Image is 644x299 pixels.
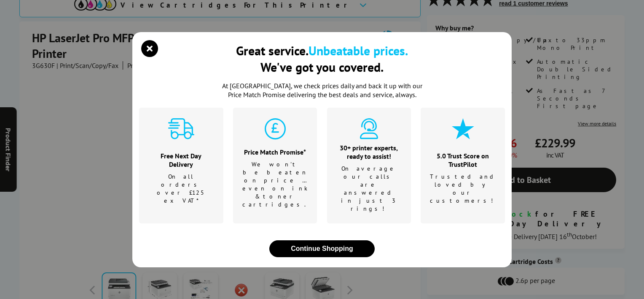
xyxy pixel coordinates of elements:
div: Price Match Promise* [242,148,308,156]
div: 5.0 Trust Score on TrustPilot [430,152,496,169]
p: We won't be beaten on price …even on ink & toner cartridges. [242,160,308,209]
button: close modal [269,240,375,257]
p: On average our calls are answered in just 3 rings! [338,165,401,213]
p: Trusted and loved by our customers! [430,173,496,205]
b: Unbeatable prices. [309,42,408,59]
div: Great service. We've got you covered. [236,42,408,75]
p: At [GEOGRAPHIC_DATA], we check prices daily and back it up with our Price Match Promise deliverin... [217,82,427,99]
button: close modal [143,42,156,55]
div: Free Next Day Delivery [150,152,213,169]
p: On all orders over £125 ex VAT* [150,173,213,205]
div: 30+ printer experts, ready to assist! [338,144,401,160]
